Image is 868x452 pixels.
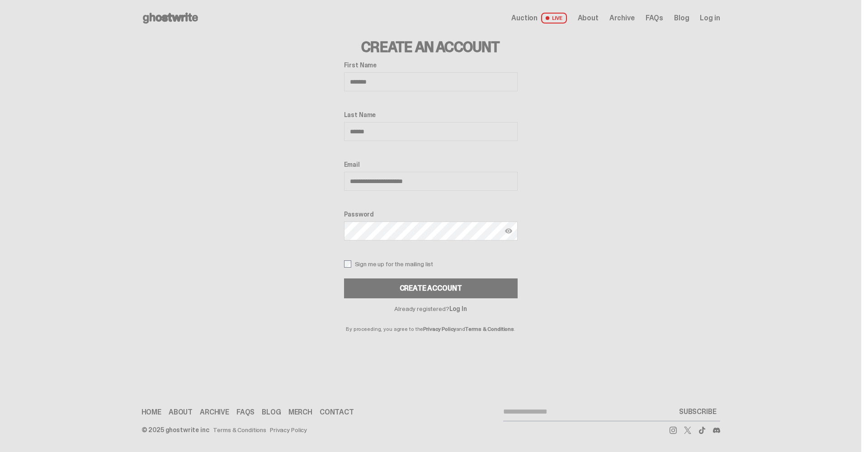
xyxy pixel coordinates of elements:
button: Create Account [344,278,518,298]
a: Terms & Conditions [465,325,514,333]
label: Last Name [344,111,518,118]
p: Already registered? [344,306,518,312]
label: Password [344,211,518,218]
img: Show password [505,227,512,235]
span: Auction [511,14,538,22]
a: Auction LIVE [511,13,566,24]
a: Archive [609,14,635,22]
input: Sign me up for the mailing list [344,260,351,268]
div: © 2025 ghostwrite inc [142,427,209,433]
label: Email [344,161,518,168]
a: FAQs [236,409,255,416]
a: FAQs [646,14,663,22]
a: Log In [449,305,467,313]
a: Blog [674,14,689,22]
a: About [169,409,193,416]
a: Terms & Conditions [213,427,266,433]
h3: Create an Account [344,40,518,54]
a: Log in [700,14,720,22]
a: Archive [200,409,229,416]
button: SUBSCRIBE [675,403,720,421]
a: Merch [288,409,312,416]
a: Privacy Policy [423,325,456,333]
a: Contact [320,409,354,416]
a: About [578,14,599,22]
a: Blog [262,409,281,416]
label: First Name [344,61,518,69]
span: LIVE [541,13,567,24]
p: By proceeding, you agree to the and . [344,312,518,332]
a: Privacy Policy [270,427,307,433]
div: Create Account [400,285,462,292]
a: Home [142,409,161,416]
label: Sign me up for the mailing list [344,260,518,268]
